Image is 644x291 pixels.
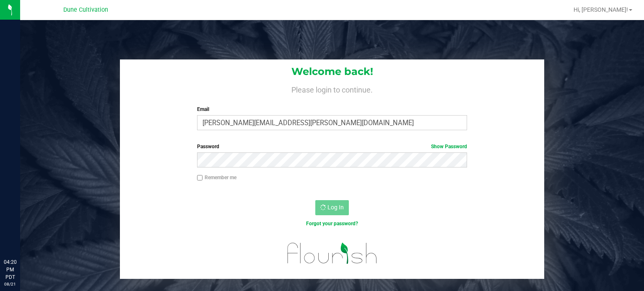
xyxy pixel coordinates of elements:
[279,236,385,270] img: flourish_logo.svg
[120,84,544,94] h4: Please login to continue.
[197,174,236,181] label: Remember me
[574,6,628,13] span: Hi, [PERSON_NAME]!
[197,144,219,149] span: Password
[306,221,358,227] a: Forgot your password?
[315,200,349,215] button: Log In
[4,258,16,281] p: 04:20 PM PDT
[327,204,344,211] span: Log In
[4,281,16,287] p: 08/21
[63,6,108,13] span: Dune Cultivation
[431,144,467,149] a: Show Password
[197,175,203,181] input: Remember me
[120,66,544,77] h1: Welcome back!
[197,106,467,113] label: Email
